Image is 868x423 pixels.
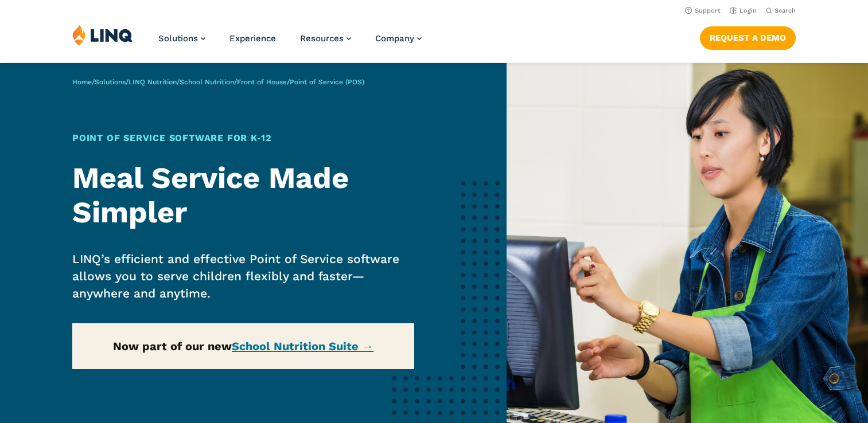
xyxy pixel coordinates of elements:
strong: Now part of our new [113,339,373,353]
a: Company [375,33,422,44]
strong: Meal Service Made Simpler [72,160,349,230]
a: LINQ Nutrition [129,78,177,86]
a: Request a Demo [700,26,796,49]
a: Front of House [237,78,287,86]
span: Resources [300,33,344,44]
span: Company [375,33,414,44]
a: School Nutrition [180,78,234,86]
a: Experience [229,33,276,44]
img: LINQ | K‑12 Software [72,24,133,46]
span: Solutions [158,33,198,44]
button: Open Search Bar [766,6,796,15]
nav: Button Navigation [700,24,796,49]
span: Point of Service (POS) [290,78,364,86]
p: LINQ’s efficient and effective Point of Service software allows you to serve children flexibly an... [72,250,414,302]
a: Solutions [95,78,126,86]
nav: Primary Navigation [158,24,422,62]
a: Login [730,7,757,14]
h1: Point of Service Software for K‑12 [72,131,414,145]
span: Search [774,7,796,14]
span: / / / / / [72,78,364,86]
a: Resources [300,33,351,44]
a: Home [72,78,92,86]
a: Support [685,7,721,14]
a: Solutions [158,33,205,44]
